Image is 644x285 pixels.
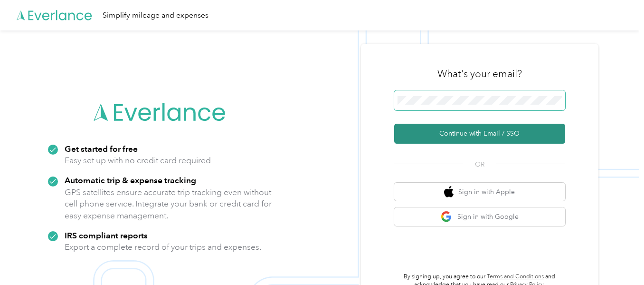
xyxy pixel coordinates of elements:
span: OR [463,159,496,169]
strong: Get started for free [65,144,138,154]
img: google logo [441,211,453,223]
a: Terms and Conditions [487,273,544,280]
p: Easy set up with no credit card required [65,155,211,167]
p: GPS satellites ensure accurate trip tracking even without cell phone service. Integrate your bank... [65,187,272,222]
strong: IRS compliant reports [65,230,148,240]
h3: What's your email? [437,67,522,80]
img: apple logo [444,186,454,198]
button: Continue with Email / SSO [394,124,565,144]
button: google logoSign in with Google [394,207,565,226]
strong: Automatic trip & expense tracking [65,175,196,185]
p: Export a complete record of your trips and expenses. [65,241,261,253]
button: apple logoSign in with Apple [394,183,565,201]
div: Simplify mileage and expenses [103,10,208,21]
